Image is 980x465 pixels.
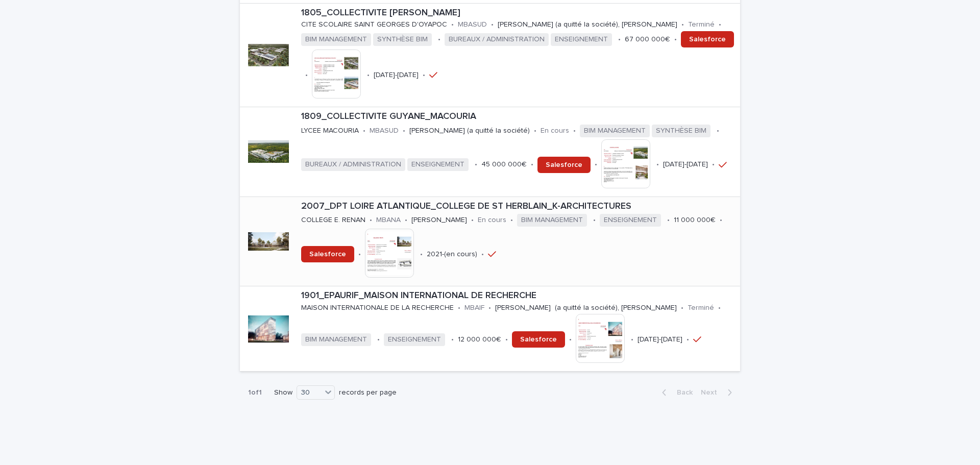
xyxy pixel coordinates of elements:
[373,33,432,46] span: SYNTHÈSE BIM
[681,20,684,29] p: •
[451,20,454,29] p: •
[423,71,425,80] p: •
[638,335,682,344] p: [DATE]-[DATE]
[370,127,399,135] p: MBASUD
[411,216,467,225] p: [PERSON_NAME]
[671,389,693,396] span: Back
[719,20,721,29] p: •
[517,214,587,227] span: BIM MANAGEMENT
[475,160,477,169] p: •
[663,160,708,169] p: [DATE]-[DATE]
[531,160,533,169] p: •
[674,35,677,44] p: •
[458,335,501,344] p: 12 000 000€
[688,20,715,29] p: Terminé
[240,286,740,372] a: 1901_EPAURIF_MAISON INTERNATIONAL DE RECHERCHEMAISON INTERNATIONALE DE LA RECHERCHE•MBAIF•[PERSON...
[301,246,354,262] a: Salesforce
[478,216,506,225] p: En cours
[573,127,576,135] p: •
[569,335,572,344] p: •
[309,251,346,258] span: Salesforce
[674,216,716,225] p: 11 000 000€
[701,389,723,396] span: Next
[546,161,582,168] span: Salesforce
[498,20,677,29] p: [PERSON_NAME] (a quitté la société), [PERSON_NAME]
[240,107,740,197] a: 1809_COLLECTIVITE GUYANE_MACOURIALYCEE MACOURIA•MBASUD•[PERSON_NAME] (a quitté la société)•En cou...
[301,290,736,302] p: 1901_EPAURIF_MAISON INTERNATIONAL DE RECHERCHE
[305,71,308,80] p: •
[625,35,670,44] p: 67 000 000€
[595,160,597,169] p: •
[689,36,726,43] span: Salesforce
[458,20,487,29] p: MBASUD
[420,250,423,259] p: •
[488,304,491,312] p: •
[403,127,405,135] p: •
[438,35,440,44] p: •
[505,335,508,344] p: •
[409,127,530,135] p: [PERSON_NAME] (a quitté la société)
[593,216,596,225] p: •
[512,331,565,348] a: Salesforce
[688,304,714,312] p: Terminé
[551,33,612,46] span: ENSEIGNEMENT
[600,214,661,227] span: ENSEIGNEMENT
[384,333,445,346] span: ENSEIGNEMENT
[541,127,569,135] p: En cours
[370,216,372,225] p: •
[367,71,370,80] p: •
[445,33,549,46] span: BUREAUX / ADMINISTRATION
[301,158,405,171] span: BUREAUX / ADMINISTRATION
[652,125,710,137] span: SYNTHÈSE BIM
[301,33,371,46] span: BIM MANAGEMENT
[712,160,715,169] p: •
[301,127,359,135] p: LYCEE MACOURIA
[301,201,736,212] p: 2007_DPT LOIRE ATLANTIQUE_COLLEGE DE ST HERBLAIN_K-ARCHITECTURES
[697,388,740,397] button: Next
[580,125,650,137] span: BIM MANAGEMENT
[301,216,365,225] p: COLLEGE E. RENAN
[301,111,736,123] p: 1809_COLLECTIVITE GUYANE_MACOURIA
[376,216,401,225] p: MBANA
[471,216,474,225] p: •
[495,304,677,312] p: [PERSON_NAME] (a quitté la société), [PERSON_NAME]
[240,380,270,405] p: 1 of 1
[274,388,292,397] p: Show
[537,157,591,173] a: Salesforce
[481,250,484,259] p: •
[407,158,469,171] span: ENSEIGNEMENT
[301,8,736,19] p: 1805_COLLECTIVITE [PERSON_NAME]
[667,216,670,225] p: •
[363,127,365,135] p: •
[358,250,361,259] p: •
[339,388,397,397] p: records per page
[618,35,621,44] p: •
[464,304,484,312] p: MBAIF
[374,71,419,80] p: [DATE]-[DATE]
[458,304,460,312] p: •
[427,250,477,259] p: 2021-(en cours)
[631,335,633,344] p: •
[451,335,454,344] p: •
[681,304,683,312] p: •
[681,31,734,47] a: Salesforce
[534,127,536,135] p: •
[510,216,513,225] p: •
[405,216,407,225] p: •
[687,335,689,344] p: •
[297,387,322,398] div: 30
[520,336,557,343] span: Salesforce
[656,160,659,169] p: •
[377,335,380,344] p: •
[301,304,454,312] p: MAISON INTERNATIONALE DE LA RECHERCHE
[717,127,719,135] p: •
[301,20,447,29] p: CITE SCOLAIRE SAINT GEORGES D'OYAPOC
[240,4,740,107] a: 1805_COLLECTIVITE [PERSON_NAME]CITE SCOLAIRE SAINT GEORGES D'OYAPOC•MBASUD•[PERSON_NAME] (a quitt...
[240,197,740,286] a: 2007_DPT LOIRE ATLANTIQUE_COLLEGE DE ST HERBLAIN_K-ARCHITECTURESCOLLEGE E. RENAN•MBANA•[PERSON_NA...
[718,304,721,312] p: •
[654,388,697,397] button: Back
[720,216,722,225] p: •
[481,160,527,169] p: 45 000 000€
[301,333,371,346] span: BIM MANAGEMENT
[491,20,494,29] p: •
